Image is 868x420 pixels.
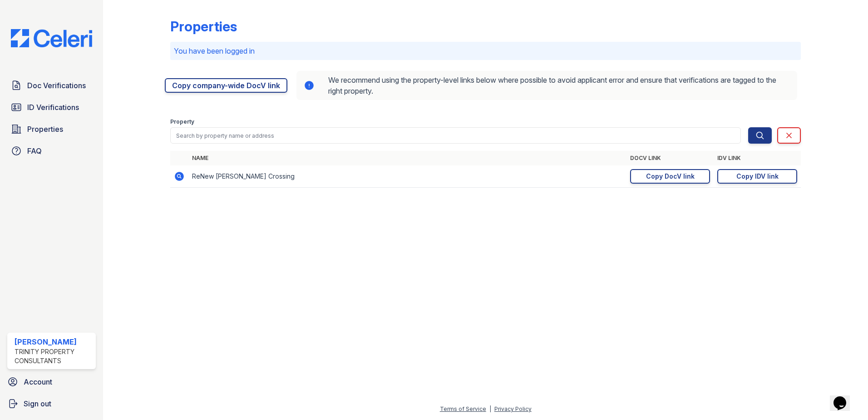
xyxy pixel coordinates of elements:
[830,384,859,411] iframe: chat widget
[7,120,96,138] a: Properties
[170,127,741,144] input: Search by property name or address
[4,395,99,413] a: Sign out
[27,124,63,135] span: Properties
[7,76,96,95] a: Doc Verifications
[4,29,99,47] img: CE_Logo_Blue-a8612792a0a2168367f1c8372b55b34899dd931a85d93a1a3d3e32e68fde9ad4.png
[4,373,99,391] a: Account
[489,405,491,412] div: |
[630,169,710,184] a: Copy DocV link
[646,172,695,181] div: Copy DocV link
[170,118,194,125] label: Property
[27,102,79,113] span: ID Verifications
[24,398,51,409] span: Sign out
[736,172,779,181] div: Copy IDV link
[27,80,86,91] span: Doc Verifications
[188,165,626,188] td: ReNew [PERSON_NAME] Crossing
[188,151,626,165] th: Name
[24,376,52,387] span: Account
[170,18,237,35] div: Properties
[626,151,714,165] th: DocV Link
[15,336,92,347] div: [PERSON_NAME]
[15,347,92,365] div: Trinity Property Consultants
[7,142,96,160] a: FAQ
[296,71,797,100] div: We recommend using the property-level links below where possible to avoid applicant error and ens...
[174,45,797,56] p: You have been logged in
[717,169,797,184] a: Copy IDV link
[714,151,801,165] th: IDV Link
[165,78,287,93] a: Copy company-wide DocV link
[440,405,486,412] a: Terms of Service
[494,405,532,412] a: Privacy Policy
[7,98,96,116] a: ID Verifications
[27,145,42,156] span: FAQ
